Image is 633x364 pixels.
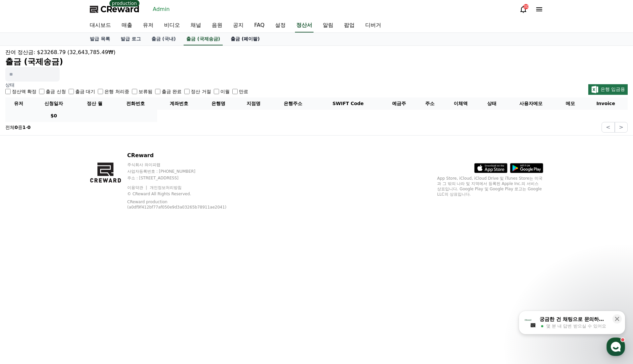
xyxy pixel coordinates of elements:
th: 주소 [417,97,443,110]
a: FAQ [249,19,270,32]
th: 계좌번호 [157,97,201,110]
label: 정산액 확정 [12,88,36,95]
p: 사업자등록번호 : [PHONE_NUMBER] [127,169,244,174]
a: 발급 로그 [115,33,146,45]
a: CReward [90,4,140,15]
strong: 0 [15,125,18,130]
label: 출금 완료 [162,88,182,95]
label: 출금 대기 [75,88,95,95]
label: 보류됨 [139,88,152,95]
a: 대화 [44,210,86,227]
a: 홈 [2,210,44,227]
p: © CReward All Rights Reserved. [127,191,244,197]
th: 지점명 [236,97,271,110]
th: 신청일자 [32,97,76,110]
p: $0 [34,112,73,119]
th: Invoice [584,97,628,110]
th: 메모 [557,97,584,110]
th: 정산 월 [76,97,114,110]
button: > [615,122,628,133]
p: 전체 중 - [5,124,30,131]
span: 대화 [61,220,69,226]
a: 출금 (국제송금) [184,33,223,45]
p: CReward [127,152,244,159]
div: 30 [523,4,529,9]
a: 채널 [185,19,206,32]
a: 비디오 [159,19,185,32]
a: 출금 (국내) [146,33,181,45]
th: 은행명 [201,97,236,110]
a: 정산서 [295,19,314,32]
p: 주소 : [STREET_ADDRESS] [127,175,244,181]
a: 발급 목록 [85,33,115,45]
span: $23268.79 (32,643,785.49₩) [37,49,116,55]
th: 예금주 [381,97,417,110]
p: CReward production (a0df9f412bf77af050e9d3a03265b78911ae2041) [127,199,233,210]
span: 은행 입금용 [601,87,625,92]
th: 이체액 [443,97,478,110]
a: 대시보드 [85,19,116,32]
a: 유저 [138,19,159,32]
th: SWIFT Code [315,97,381,110]
p: App Store, iCloud, iCloud Drive 및 iTunes Store는 미국과 그 밖의 나라 및 지역에서 등록된 Apple Inc.의 서비스 상표입니다. Goo... [437,176,543,197]
th: 사용자메모 [505,97,557,110]
a: 30 [519,5,527,13]
strong: 0 [28,125,31,130]
a: Admin [150,4,172,15]
label: 정산 거절 [191,88,211,95]
span: 홈 [21,220,25,225]
th: 유저 [5,97,32,110]
span: 잔여 정산금: [5,49,35,55]
span: CReward [100,4,140,15]
a: 개인정보처리방침 [150,185,182,190]
th: 은행주소 [271,97,315,110]
a: 디버거 [360,19,386,32]
th: 상태 [478,97,505,110]
a: 공지 [228,19,249,32]
a: 알림 [317,19,339,32]
a: 음원 [206,19,228,32]
a: 설정 [270,19,291,32]
a: 이용약관 [127,185,148,190]
a: 팝업 [339,19,360,32]
a: 설정 [86,210,127,227]
label: 이월 [220,88,230,95]
p: 상태 [5,82,248,88]
label: 만료 [239,88,248,95]
label: 은행 처리중 [104,88,129,95]
button: < [602,122,614,133]
label: 출금 신청 [46,88,66,95]
strong: 1 [23,125,26,130]
button: 은행 입금용 [588,84,628,95]
p: 주식회사 와이피랩 [127,162,244,167]
a: 매출 [116,19,138,32]
span: 설정 [102,220,110,225]
a: 출금 (페이팔) [225,33,265,45]
th: 전화번호 [114,97,157,110]
h2: 출금 (국제송금) [5,56,628,67]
